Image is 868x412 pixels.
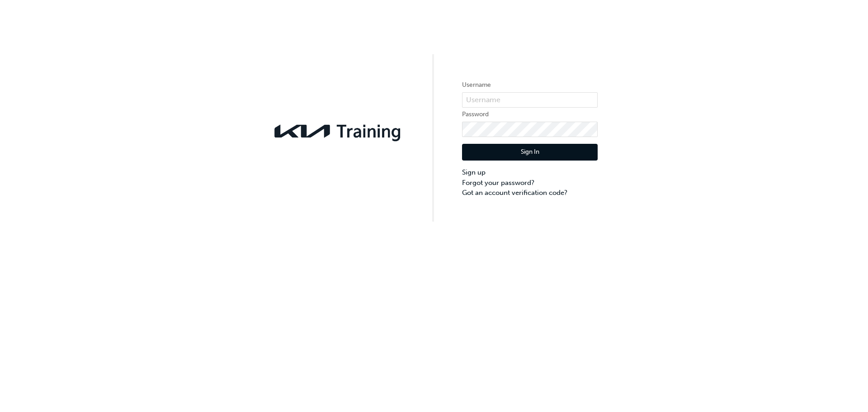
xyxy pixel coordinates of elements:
label: Password [462,109,598,120]
img: kia-training [270,119,406,143]
button: Sign In [462,144,598,161]
a: Forgot your password? [462,178,598,188]
a: Got an account verification code? [462,188,598,198]
label: Username [462,80,598,90]
input: Username [462,92,598,108]
a: Sign up [462,167,598,178]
